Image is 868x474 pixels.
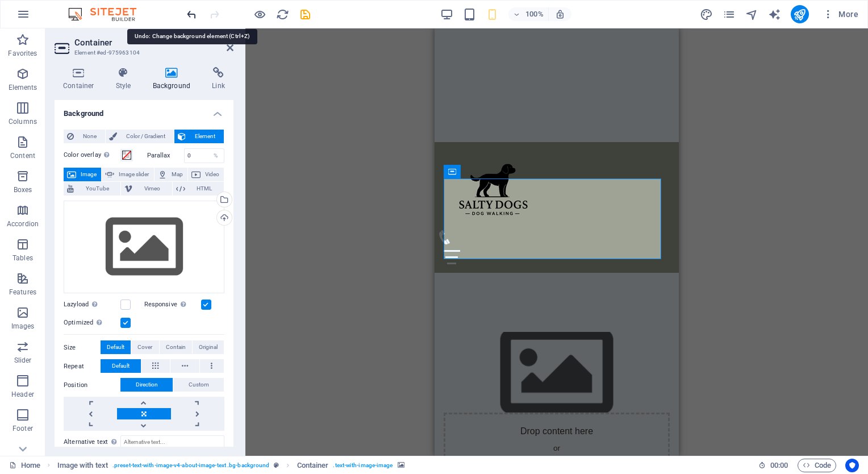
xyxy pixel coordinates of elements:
i: This element is a customizable preset [274,462,279,468]
button: save [298,7,312,21]
button: Image [64,168,101,181]
button: Element [174,130,224,143]
div: Drop content here [9,384,235,465]
label: Position [64,379,120,392]
button: Original [193,340,224,354]
button: Custom [173,378,224,392]
i: Reload page [276,8,289,21]
h6: 100% [525,7,544,21]
span: Code [803,459,831,472]
span: Map [170,168,184,181]
img: Editor Logo [65,7,151,21]
button: text_generator [768,7,782,21]
i: Save (Ctrl+S) [299,8,312,21]
i: On resize automatically adjust zoom level to fit chosen device. [555,9,565,19]
button: None [64,130,105,143]
span: 00 00 [770,459,788,472]
button: undo [185,7,198,21]
span: Image with text [57,459,108,472]
span: Custom [189,378,209,392]
button: Video [188,168,224,181]
button: Code [798,459,836,472]
i: Publish [793,8,806,21]
span: More [823,9,858,20]
span: HTML [189,182,220,196]
span: Element [189,130,220,143]
span: Image slider [118,168,150,181]
p: Content [10,151,35,160]
button: Map [155,168,187,181]
p: Elements [9,83,37,92]
button: pages [723,7,736,21]
span: Direction [136,378,158,392]
span: Color / Gradient [120,130,170,143]
button: 100% [508,7,549,21]
span: None [77,130,102,143]
span: Vimeo [136,182,168,196]
label: Repeat [64,360,101,373]
p: Features [9,288,36,297]
button: More [818,5,863,23]
button: Contain [160,340,192,354]
p: Columns [9,117,37,126]
i: Pages (Ctrl+Alt+S) [723,8,736,21]
p: Accordion [7,219,39,228]
span: : [778,461,780,469]
h3: Element #ed-975963104 [74,48,211,58]
label: Parallax [147,152,184,159]
input: Alternative text... [120,435,224,449]
button: HTML [173,182,224,196]
h4: Link [203,67,233,91]
label: Lazyload [64,298,120,311]
span: Cover [137,340,152,354]
button: Default [101,340,131,354]
button: Direction [120,378,173,392]
button: navigator [745,7,759,21]
a: Click to cancel selection. Double-click to open Pages [9,459,40,472]
span: Default [107,340,124,354]
button: Usercentrics [845,459,859,472]
button: Cover [131,340,158,354]
div: % [208,149,224,163]
button: design [700,7,713,21]
h4: Background [55,100,233,120]
label: Alternative text [64,435,120,449]
button: Color / Gradient [106,130,174,143]
h4: Background [144,67,204,91]
h4: Style [107,67,144,91]
i: This element contains a background [398,462,404,468]
span: Click to select. Double-click to edit [297,459,329,472]
p: Footer [12,424,33,433]
button: reload [276,7,289,21]
h6: Session time [758,459,788,472]
p: Boxes [14,185,32,194]
h2: Container [74,38,233,48]
span: Default [112,359,130,373]
label: Size [64,341,101,355]
button: Vimeo [121,182,172,196]
div: Select files from the file manager, stock photos, or upload file(s) [64,201,224,294]
span: . text-with-image-image [333,459,393,472]
span: Original [199,340,218,354]
i: Navigator [745,8,758,21]
span: YouTube [77,182,117,196]
button: Default [101,359,141,373]
i: AI Writer [768,8,781,21]
p: Slider [14,356,32,365]
p: Header [11,390,34,399]
span: . preset-text-with-image-v4-about-image-text .bg-background [112,459,269,472]
h4: Container [55,67,107,91]
label: Optimized [64,316,120,330]
span: Image [80,168,98,181]
label: Responsive [144,298,201,311]
label: Color overlay [64,148,120,162]
i: Design (Ctrl+Alt+Y) [700,8,713,21]
button: Image slider [102,168,153,181]
button: YouTube [64,182,120,196]
p: Tables [12,253,33,263]
span: Contain [166,340,186,354]
p: Favorites [8,49,37,58]
p: Images [11,322,35,331]
span: Video [204,168,220,181]
button: publish [791,5,809,23]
